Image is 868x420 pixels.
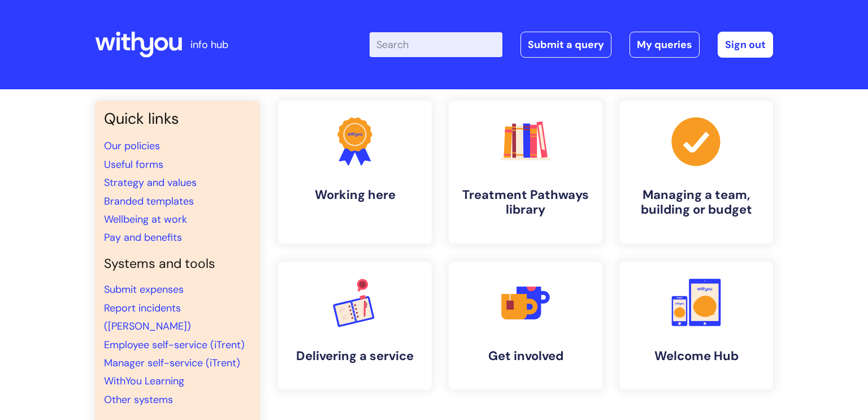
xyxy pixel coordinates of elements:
a: Submit expenses [104,283,184,296]
h4: Welcome Hub [628,349,764,363]
a: Delivering a service [278,262,432,389]
a: Pay and benefits [104,231,182,244]
h3: Quick links [104,110,251,128]
a: Our policies [104,139,160,153]
a: Managing a team, building or budget [619,101,773,244]
h4: Treatment Pathways library [458,188,593,218]
a: Wellbeing at work [104,213,187,226]
a: Other systems [104,393,173,406]
a: Report incidents ([PERSON_NAME]) [104,301,191,333]
h4: Get involved [458,349,593,363]
a: Manager self-service (iTrent) [104,356,240,370]
p: info hub [190,36,228,54]
a: Get involved [449,262,602,389]
div: | - [370,32,773,58]
a: Strategy and values [104,176,197,189]
a: Sign out [718,32,773,58]
h4: Delivering a service [287,349,423,363]
h4: Working here [287,188,423,202]
a: Working here [278,101,432,244]
a: Employee self-service (iTrent) [104,338,245,352]
a: My queries [630,32,700,58]
h4: Systems and tools [104,256,251,272]
a: Submit a query [520,32,611,58]
a: Useful forms [104,158,163,171]
a: Treatment Pathways library [449,101,602,244]
a: WithYou Learning [104,374,184,388]
a: Branded templates [104,194,194,208]
input: Search [370,32,502,57]
h4: Managing a team, building or budget [628,188,764,218]
a: Welcome Hub [619,262,773,389]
